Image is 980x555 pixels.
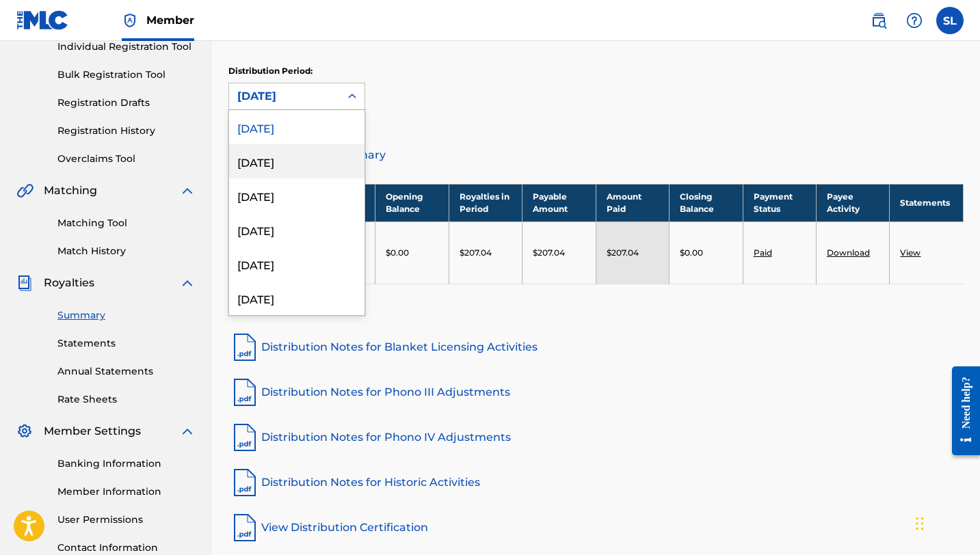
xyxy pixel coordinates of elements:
[533,247,565,259] p: $207.04
[44,275,94,291] span: Royalties
[901,7,928,34] div: Help
[16,423,33,439] img: Member Settings
[817,184,890,221] th: Payee Activity
[57,513,196,527] a: User Permissions
[522,184,596,221] th: Payable Amount
[916,503,924,544] div: Drag
[57,68,196,82] a: Bulk Registration Tool
[57,40,196,54] a: Individual Registration Tool
[936,7,964,34] div: User Menu
[57,336,196,351] a: Statements
[229,281,365,315] div: [DATE]
[460,247,492,259] p: $207.04
[229,110,365,144] div: [DATE]
[57,308,196,323] a: Summary
[16,10,69,30] img: MLC Logo
[16,275,33,291] img: Royalties
[754,247,772,258] a: Paid
[743,184,816,221] th: Payment Status
[607,247,639,259] p: $207.04
[44,423,141,439] span: Member Settings
[237,88,332,105] div: [DATE]
[827,247,870,258] a: Download
[179,423,196,439] img: expand
[44,182,97,199] span: Matching
[57,392,196,407] a: Rate Sheets
[229,247,365,281] div: [DATE]
[229,178,365,213] div: [DATE]
[449,184,522,221] th: Royalties in Period
[228,331,261,364] img: pdf
[228,376,964,409] a: Distribution Notes for Phono III Adjustments
[57,216,196,230] a: Matching Tool
[900,247,921,258] a: View
[228,331,964,364] a: Distribution Notes for Blanket Licensing Activities
[228,376,261,409] img: pdf
[179,182,196,199] img: expand
[942,355,980,465] iframe: Resource Center
[229,213,365,247] div: [DATE]
[57,96,196,110] a: Registration Drafts
[228,421,964,454] a: Distribution Notes for Phono IV Adjustments
[228,421,261,454] img: pdf
[122,12,138,29] img: Top Rightsholder
[906,12,923,29] img: help
[912,489,980,555] iframe: Chat Widget
[375,184,449,221] th: Opening Balance
[596,184,669,221] th: Amount Paid
[865,7,892,34] a: Public Search
[57,541,196,555] a: Contact Information
[871,12,887,29] img: search
[670,184,743,221] th: Closing Balance
[179,275,196,291] img: expand
[386,247,409,259] p: $0.00
[228,466,964,499] a: Distribution Notes for Historic Activities
[229,144,365,178] div: [DATE]
[57,485,196,499] a: Member Information
[228,511,261,544] img: pdf
[57,244,196,258] a: Match History
[228,466,261,499] img: pdf
[57,152,196,166] a: Overclaims Tool
[890,184,964,221] th: Statements
[228,511,964,544] a: View Distribution Certification
[146,12,194,28] span: Member
[228,65,365,77] p: Distribution Period:
[228,139,964,172] a: Distribution Summary
[57,124,196,138] a: Registration History
[57,364,196,379] a: Annual Statements
[16,182,34,199] img: Matching
[57,457,196,471] a: Banking Information
[680,247,703,259] p: $0.00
